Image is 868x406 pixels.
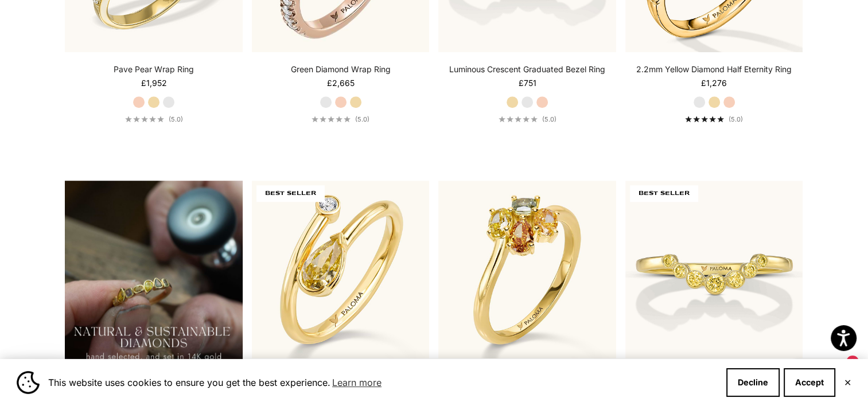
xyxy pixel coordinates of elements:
[685,115,743,123] a: 5.0 out of 5.0 stars(5.0)
[438,181,616,358] img: #YellowGold
[355,115,369,123] span: (5.0)
[291,64,391,75] a: Green Diamond Wrap Ring
[114,64,194,75] a: Pave Pear Wrap Ring
[844,379,851,386] button: Close
[330,374,383,391] a: Learn more
[327,77,355,89] sale-price: £2,665
[48,374,717,391] span: This website uses cookies to ensure you get the best experience.
[169,115,183,123] span: (5.0)
[312,116,351,122] div: 5.0 out of 5.0 stars
[625,181,803,358] img: #YellowGold
[252,181,430,358] img: #YellowGold
[784,368,835,397] button: Accept
[685,116,724,122] div: 5.0 out of 5.0 stars
[542,115,556,123] span: (5.0)
[729,115,743,123] span: (5.0)
[499,115,556,123] a: 5.0 out of 5.0 stars(5.0)
[630,185,698,201] span: BEST SELLER
[519,77,536,89] sale-price: £751
[256,185,324,201] span: BEST SELLER
[449,64,605,75] a: Luminous Crescent Graduated Bezel Ring
[726,368,780,397] button: Decline
[125,116,164,122] div: 5.0 out of 5.0 stars
[636,64,792,75] a: 2.2mm Yellow Diamond Half Eternity Ring
[312,115,369,123] a: 5.0 out of 5.0 stars(5.0)
[499,116,538,122] div: 5.0 out of 5.0 stars
[141,77,167,89] sale-price: £1,952
[701,77,727,89] sale-price: £1,276
[125,115,183,123] a: 5.0 out of 5.0 stars(5.0)
[17,371,40,394] img: Cookie banner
